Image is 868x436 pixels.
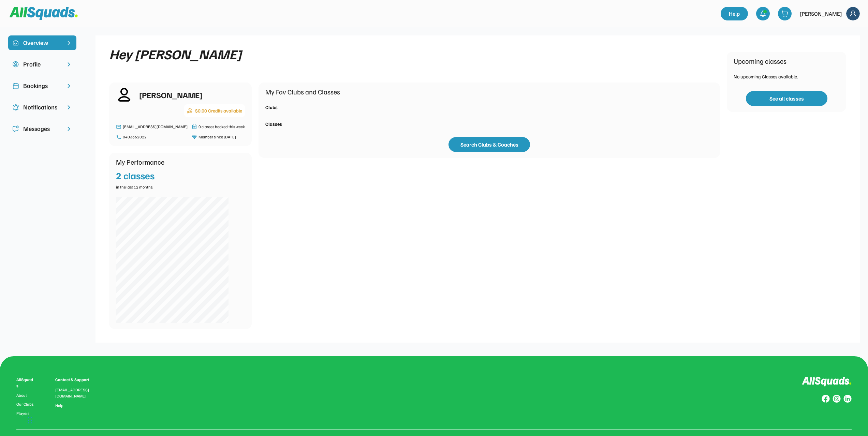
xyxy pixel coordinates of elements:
[448,137,530,152] button: Search Clubs & Coaches
[116,87,132,103] img: user-02%20%282%29.svg
[12,61,19,68] img: user-circle.svg
[265,104,278,111] div: Clubs
[721,7,748,20] a: Help
[12,40,19,46] img: home-smile.svg
[23,124,61,133] div: Messages
[16,377,35,389] div: AllSquads
[198,134,236,140] div: Member since [DATE]
[55,387,98,399] div: [EMAIL_ADDRESS][DOMAIN_NAME]
[12,82,19,89] img: Icon%20copy%202.svg
[55,403,63,408] a: Help
[746,91,827,106] button: See all classes
[116,168,155,183] div: 2 classes
[195,107,242,114] div: $0.00 Credits available
[800,10,842,18] div: [PERSON_NAME]
[23,103,61,112] div: Notifications
[12,125,19,132] img: Icon%20copy%205.svg
[265,87,340,97] div: My Fav Clubs and Classes
[802,377,852,387] img: Logo%20inverted.svg
[198,124,245,130] div: 0 classes booked this week
[16,402,35,407] a: Our Clubs
[23,38,61,47] div: Overview
[265,120,282,127] div: Classes
[843,395,852,403] img: Group%20copy%206.svg
[23,81,61,90] div: Bookings
[734,73,798,80] div: No upcoming Classes available.
[833,395,841,403] img: Group%20copy%207.svg
[10,7,78,20] img: Squad%20Logo.svg
[23,60,61,69] div: Profile
[65,82,72,89] img: chevron-right.svg
[734,56,786,66] div: Upcoming classes
[16,393,35,398] a: About
[781,10,788,17] img: shopping-cart-01%20%281%29.svg
[65,40,72,46] img: chevron-right%20copy%203.svg
[187,108,192,114] img: coins-hand.png
[846,7,860,20] img: Frame%2018.svg
[65,125,72,132] img: chevron-right.svg
[109,44,252,64] div: Hey [PERSON_NAME]
[12,104,19,111] img: Icon%20copy%204.svg
[65,61,72,68] img: chevron-right.svg
[123,124,188,130] div: [EMAIL_ADDRESS][DOMAIN_NAME]
[116,184,153,190] div: in the last 12 months.
[116,157,164,167] div: My Performance
[65,104,72,111] img: chevron-right.svg
[139,89,245,101] div: [PERSON_NAME]
[760,10,766,17] img: bell-03%20%281%29.svg
[55,377,98,383] div: Contact & Support
[822,395,830,403] img: Group%20copy%208.svg
[123,134,147,140] div: 0403362022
